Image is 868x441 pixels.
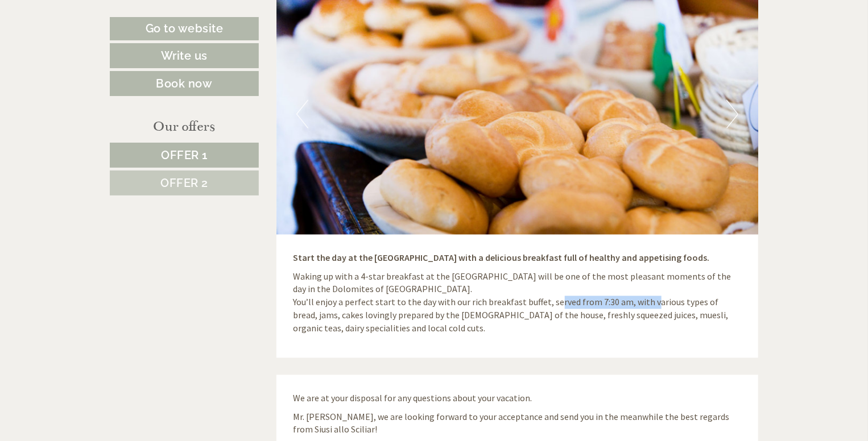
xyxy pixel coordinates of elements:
p: Waking up with a 4-star breakfast at the [GEOGRAPHIC_DATA] will be one of the most pleasant momen... [294,271,742,335]
div: Our offers [110,116,259,137]
span: Offer 1 [161,148,208,162]
a: Go to website [110,17,259,40]
small: 23:12 [17,55,126,63]
div: Hello, how can we help you? [9,31,131,65]
div: Natur Residence [GEOGRAPHIC_DATA] [17,33,126,42]
div: [DATE] [204,9,245,28]
button: Next [726,100,738,128]
a: Write us [110,43,259,68]
p: Mr. [PERSON_NAME], we are looking forward to your acceptance and send you in the meanwhile the be... [294,411,742,437]
a: Book now [110,71,259,96]
span: Offer 2 [160,176,208,190]
strong: Start the day at the [GEOGRAPHIC_DATA] with a delicious breakfast full of healthy and appetising ... [294,252,710,264]
button: Previous [296,100,308,128]
button: Send [384,294,448,319]
p: We are at your disposal for any questions about your vacation. [294,392,742,405]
